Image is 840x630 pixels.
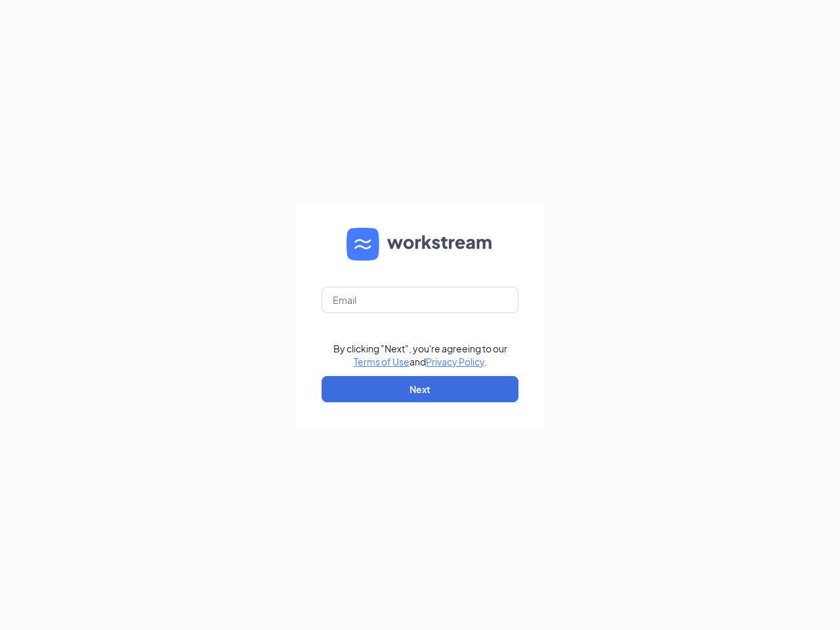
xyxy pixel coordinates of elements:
a: Terms of Use [354,356,409,367]
div: By clicking "Next", you're agreeing to our and . [333,342,507,368]
img: WS logo and Workstream text [346,228,493,261]
input: Email [322,287,518,313]
a: Privacy Policy [426,356,484,367]
button: Next [322,376,518,402]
